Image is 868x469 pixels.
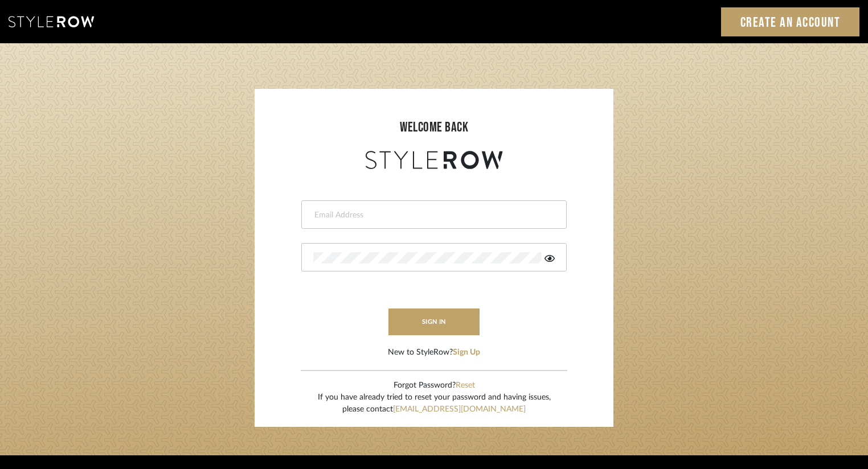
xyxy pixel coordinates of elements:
[393,405,526,413] a: [EMAIL_ADDRESS][DOMAIN_NAME]
[456,380,475,392] button: Reset
[453,347,480,359] button: Sign Up
[318,380,551,392] div: Forgot Password?
[266,117,602,138] div: welcome back
[313,209,552,221] input: Email Address
[721,7,860,36] a: Create an Account
[388,347,480,359] div: New to StyleRow?
[318,392,551,415] div: If you have already tried to reset your password and having issues, please contact
[388,308,480,335] button: sign in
